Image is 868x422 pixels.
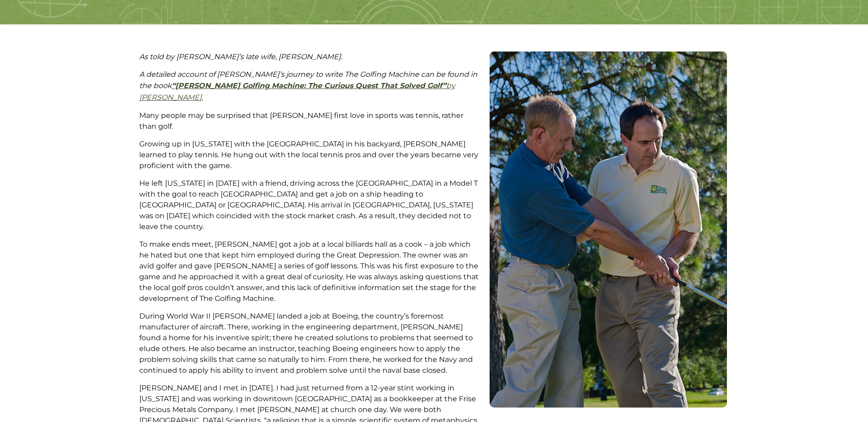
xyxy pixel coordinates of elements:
p: Growing up in [US_STATE] with the [GEOGRAPHIC_DATA] in his backyard, [PERSON_NAME] learned to pla... [139,139,481,171]
p: He left [US_STATE] in [DATE] with a friend, driving across the [GEOGRAPHIC_DATA] in a Model T wit... [139,178,481,232]
strong: “[PERSON_NAME] Golfing Machine: The Curious Quest That Solved Golf” [172,81,446,90]
p: During World War II [PERSON_NAME] landed a job at Boeing, the country’s foremost manufacturer of ... [139,311,481,376]
p: Many people may be surprised that [PERSON_NAME] first love in sports was tennis, rather than golf. [139,110,481,132]
em: As told by [PERSON_NAME]’s late wife, [PERSON_NAME]. [139,52,342,61]
em: A detailed account of [PERSON_NAME]’s journey to write The Golfing Machine can be found in the book [139,70,477,102]
a: “[PERSON_NAME] Golfing Machine: The Curious Quest That Solved Golf”by [PERSON_NAME]. [139,81,455,102]
p: To make ends meet, [PERSON_NAME] got a job at a local billiards hall as a cook – a job which he h... [139,239,481,304]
